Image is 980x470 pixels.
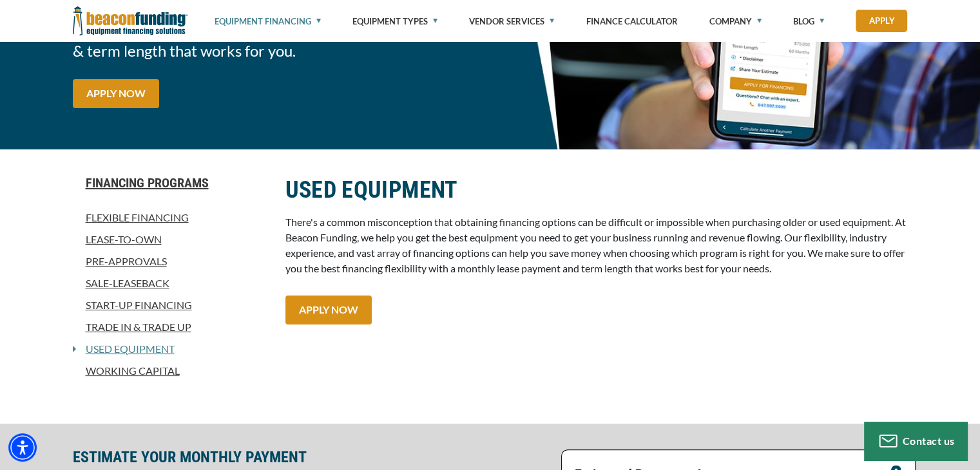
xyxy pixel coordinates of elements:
a: Pre-approvals [73,254,270,269]
a: Financing Programs [73,175,270,191]
a: Sale-Leaseback [73,276,270,291]
a: Start-Up Financing [73,297,270,313]
a: Used Equipment [76,341,175,357]
a: Trade In & Trade Up [73,319,270,335]
p: There's a common misconception that obtaining financing options can be difficult or impossible wh... [285,214,908,276]
a: Apply [856,10,907,32]
a: Lease-To-Own [73,232,270,247]
button: Contact us [864,422,967,460]
a: Flexible Financing [73,210,270,225]
p: ESTIMATE YOUR MONTHLY PAYMENT [73,449,553,465]
h2: USED EQUIPMENT [285,175,908,205]
span: Contact us [903,435,955,447]
a: APPLY NOW [285,296,372,324]
div: Accessibility Menu [8,433,37,462]
a: APPLY NOW [73,79,159,108]
a: Working Capital [73,363,270,379]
